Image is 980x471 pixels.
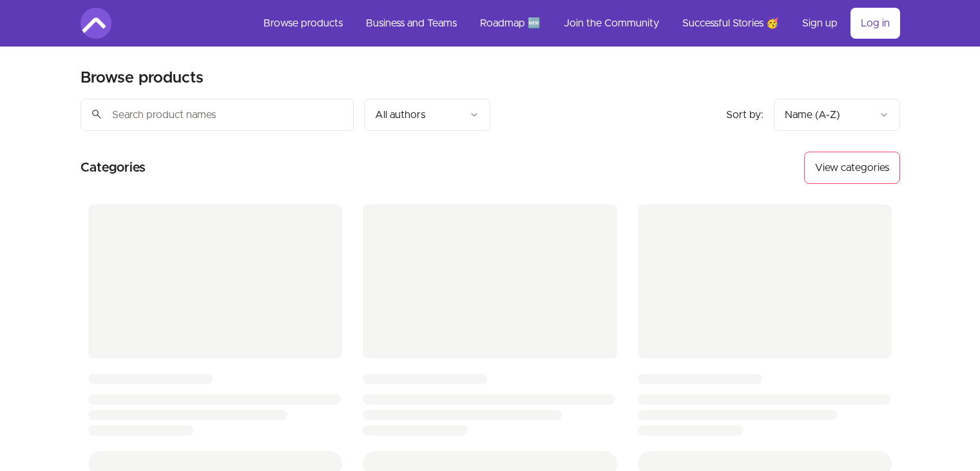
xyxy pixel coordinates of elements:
a: Log in [850,8,900,39]
h2: Browse products [81,68,204,88]
button: Product sort options [774,99,900,131]
h2: Categories [81,152,146,184]
a: Browse products [253,8,353,39]
a: Successful Stories 🥳 [672,8,789,39]
img: Amigoscode logo [81,8,111,39]
a: Join the Community [553,8,669,39]
a: Roadmap 🆕 [470,8,551,39]
a: Business and Teams [356,8,467,39]
span: search [91,105,102,123]
a: Sign up [792,8,848,39]
button: Filter by author [364,99,490,131]
span: Sort by: [726,110,764,120]
button: View categories [804,152,900,184]
input: Search product names [81,99,354,131]
nav: Main [253,8,900,39]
